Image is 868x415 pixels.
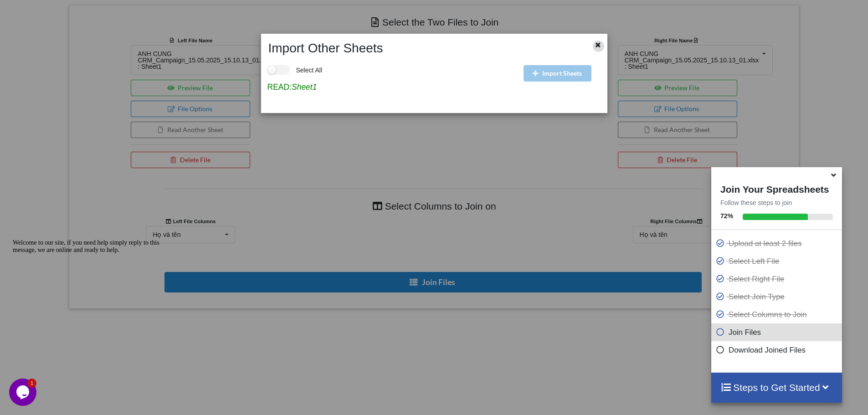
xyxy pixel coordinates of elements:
[267,82,292,92] b: READ:
[716,291,840,302] p: Select Join Type
[9,379,38,406] iframe: chat widget
[720,382,833,393] h4: Steps to Get Started
[716,273,840,285] p: Select Right File
[720,212,733,220] b: 72 %
[9,236,173,374] iframe: chat widget
[4,4,150,18] span: Welcome to our site, if you need help simply reply to this message, we are online and ready to help.
[716,344,840,356] p: Download Joined Files
[716,327,840,338] p: Join Files
[711,181,842,195] h4: Join Your Spreadsheets
[716,309,840,320] p: Select Columns to Join
[292,82,317,92] i: Sheet1
[711,198,842,207] p: Follow these steps to join
[716,238,840,249] p: Upload at least 2 files
[264,41,576,56] h2: Import Other Sheets
[4,4,168,18] div: Welcome to our site, if you need help simply reply to this message, we are online and ready to help.
[716,256,840,267] p: Select Left File
[267,65,323,75] label: Select All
